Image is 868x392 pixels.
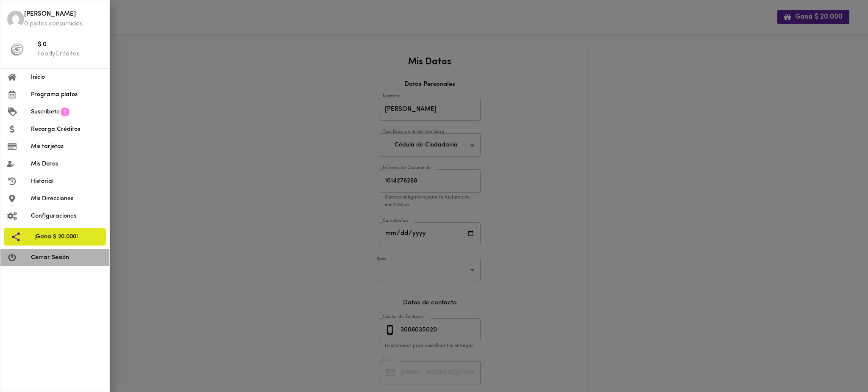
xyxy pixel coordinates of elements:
[24,19,103,28] p: 0 platos consumidos
[31,73,103,82] span: Inicio
[31,194,103,203] span: Mis Direcciones
[31,125,103,134] span: Recarga Créditos
[31,253,103,262] span: Cerrar Sesión
[31,212,103,221] span: Configuraciones
[38,40,103,50] span: $ 0
[31,142,103,151] span: Mis tarjetas
[31,160,103,168] span: Mis Datos
[819,343,860,384] iframe: Messagebird Livechat Widget
[31,90,103,99] span: Programa platos
[38,50,103,58] p: FoodyCréditos
[31,108,60,116] span: Suscríbete
[31,177,103,186] span: Historial
[11,43,23,56] img: foody-creditos-black.png
[24,10,103,19] span: [PERSON_NAME]
[34,232,99,241] span: ¡Gana $ 20.000!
